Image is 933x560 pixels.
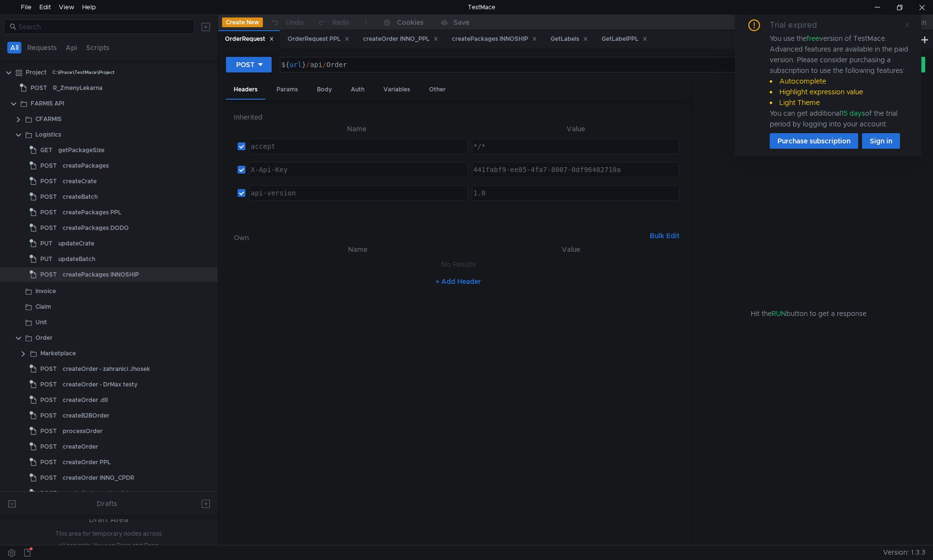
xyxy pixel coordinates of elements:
div: createPackages INNOSHIP [452,34,537,44]
div: Drafts [97,498,117,509]
div: Variables [376,81,418,99]
span: RUN [772,309,786,318]
div: Order [35,331,52,345]
span: PUT [40,236,52,251]
div: Claim [35,299,51,314]
span: POST [40,393,57,407]
button: POST [226,57,272,72]
div: Params [269,81,306,99]
div: createOrder - zahranici Jhosek [63,362,150,376]
li: Light Theme [770,97,910,108]
button: Sign in [862,133,900,149]
li: Highlight expression value [770,87,910,97]
th: Name [249,244,466,255]
button: Scripts [83,42,112,53]
div: Cookies [397,17,424,28]
div: You use the version of TestMace. Advanced features are available in the paid version. Please cons... [770,33,910,129]
div: createPackages [63,158,109,173]
div: OrderRequest [225,34,274,44]
li: Autocomplete [770,76,910,87]
nz-embed-empty: No Results [441,260,476,269]
span: Hit the button to get a response [751,308,866,319]
span: POST [40,486,57,501]
button: Redo [311,15,356,30]
span: POST [40,471,57,485]
div: createCrate [63,174,97,189]
span: POST [31,81,47,95]
div: createB2BOrder [63,408,109,423]
span: POST [40,424,57,438]
div: Unit [35,315,47,330]
div: getPackageSize [58,143,104,157]
button: Api [63,42,80,53]
span: POST [40,267,57,282]
div: createBatch [63,190,98,204]
div: updateCrate [58,236,94,251]
div: Trial expired [770,19,829,31]
div: Marketplace [40,346,76,361]
div: Auth [343,81,372,99]
span: POST [40,205,57,220]
span: Version: 1.3.3 [883,545,925,560]
button: Requests [24,42,60,53]
div: Other [421,81,453,99]
div: Invoice [35,284,56,298]
div: createOrder INNO_CPDR [63,471,134,485]
div: POST [236,59,255,70]
div: createOrder [63,439,98,454]
button: All [7,42,21,53]
div: createOrder .dll [63,393,108,407]
div: Redo [332,17,349,28]
div: createOrder - zahranici [63,486,128,501]
th: Value [468,123,683,135]
div: createPackages INNOSHIP [63,267,139,282]
div: createOrder INNO_PPL [363,34,438,44]
div: Headers [226,81,265,100]
div: createPackages DODO [63,221,129,235]
span: POST [40,455,57,470]
input: Search... [18,21,189,32]
div: R_ZmenyLekarna [53,81,103,95]
span: GET [40,143,52,157]
th: Name [245,123,468,135]
span: POST [40,174,57,189]
span: POST [40,221,57,235]
button: + Add Header [432,276,485,287]
div: Save [453,19,469,26]
div: Body [309,81,340,99]
div: OrderRequest PPL [288,34,349,44]
span: POST [40,362,57,376]
span: POST [40,377,57,392]
th: Value [466,244,675,255]
div: processOrder [63,424,103,438]
button: Bulk Edit [646,230,683,242]
h6: Own [234,232,646,244]
div: createOrder - DrMax testy [63,377,138,392]
span: POST [40,439,57,454]
div: CFARMIS [35,112,62,126]
div: createPackages PPL [63,205,121,220]
div: Project [26,65,47,80]
button: Create New [222,17,263,27]
div: updateBatch [58,252,95,266]
span: POST [40,408,57,423]
span: POST [40,190,57,204]
span: free [807,34,819,43]
div: FARMIS API [31,96,64,111]
div: Undo [286,17,304,28]
div: GetLabelPPL [602,34,647,44]
div: GetLabels [551,34,588,44]
div: You can get additional of the trial period by logging into your account. [770,108,910,129]
span: POST [40,158,57,173]
div: Logistics [35,127,61,142]
button: Undo [263,15,311,30]
h6: Inherited [234,111,683,123]
div: C:\Prace\TestMace\Project [52,65,115,80]
button: Purchase subscription [770,133,858,149]
span: PUT [40,252,52,266]
span: 15 days [841,109,865,118]
div: createOrder PPL [63,455,111,470]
